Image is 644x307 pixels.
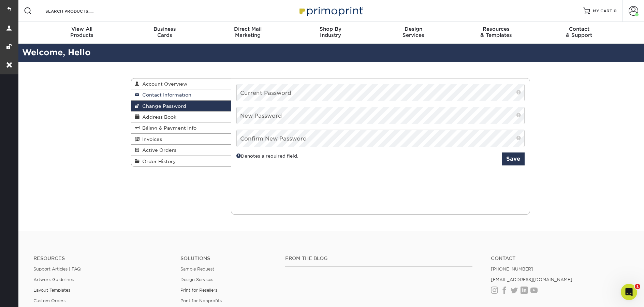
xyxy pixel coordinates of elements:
a: Resources& Templates [455,22,538,44]
span: 0 [614,9,617,13]
div: Marketing [206,26,289,38]
a: Invoices [131,134,231,145]
span: Order History [140,159,176,164]
a: View AllProducts [41,22,123,44]
a: Account Overview [131,78,231,89]
a: Design Services [180,277,213,282]
span: Shop By [289,26,372,32]
input: SEARCH PRODUCTS..... [45,7,111,15]
a: Sample Request [180,266,214,272]
a: Billing & Payment Info [131,122,231,133]
a: Contact [491,255,628,261]
span: 1 [635,284,640,289]
a: BusinessCards [123,22,206,44]
small: Denotes a required field. [236,152,298,159]
h4: Resources [33,255,170,261]
a: DesignServices [372,22,455,44]
a: Artwork Guidelines [33,277,74,282]
a: Contact& Support [538,22,620,44]
span: Active Orders [140,147,176,153]
span: Invoices [140,136,162,142]
iframe: Intercom live chat [621,284,637,300]
a: Address Book [131,112,231,122]
h2: Welcome, Hello [17,46,644,59]
a: [EMAIL_ADDRESS][DOMAIN_NAME] [491,277,572,282]
div: & Support [538,26,620,38]
span: MY CART [593,8,612,14]
a: [PHONE_NUMBER] [491,266,533,272]
span: Design [372,26,455,32]
div: Cards [123,26,206,38]
span: Billing & Payment Info [140,125,196,131]
span: Resources [455,26,538,32]
h4: From the Blog [285,255,472,261]
a: Contact Information [131,89,231,100]
a: Layout Templates [33,288,70,293]
span: Change Password [140,103,186,109]
span: Direct Mail [206,26,289,32]
span: Address Book [140,114,176,120]
div: Industry [289,26,372,38]
span: View All [41,26,123,32]
span: Contact Information [140,92,191,98]
div: Services [372,26,455,38]
a: Print for Resellers [180,288,217,293]
a: Direct MailMarketing [206,22,289,44]
span: Account Overview [140,81,187,87]
a: Shop ByIndustry [289,22,372,44]
a: Support Articles | FAQ [33,266,81,272]
a: Print for Nonprofits [180,298,222,303]
span: Contact [538,26,620,32]
h4: Solutions [180,255,275,261]
span: Business [123,26,206,32]
img: Primoprint [296,3,365,18]
button: Save [502,152,525,165]
div: & Templates [455,26,538,38]
a: Order History [131,156,231,166]
div: Products [41,26,123,38]
a: Change Password [131,101,231,112]
a: Active Orders [131,145,231,156]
